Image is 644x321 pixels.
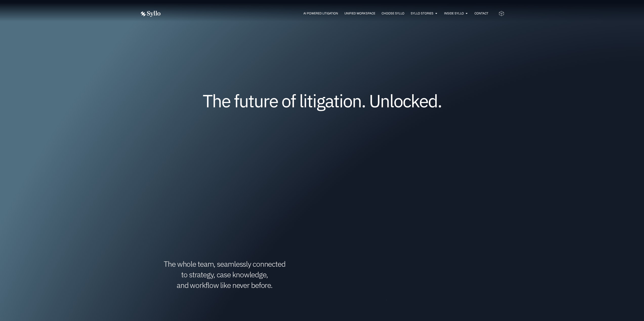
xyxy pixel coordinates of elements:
[382,11,404,16] a: Choose Syllo
[444,11,464,16] a: Inside Syllo
[171,11,488,16] nav: Menu
[474,11,488,16] a: Contact
[171,11,488,16] div: Menu Toggle
[411,11,433,16] a: Syllo Stories
[170,92,474,109] h1: The future of litigation. Unlocked.
[303,11,338,16] a: AI Powered Litigation
[140,259,309,290] h1: The whole team, seamlessly connected to strategy, case knowledge, and workflow like never before.
[140,11,161,17] img: white logo
[344,11,375,16] a: Unified Workspace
